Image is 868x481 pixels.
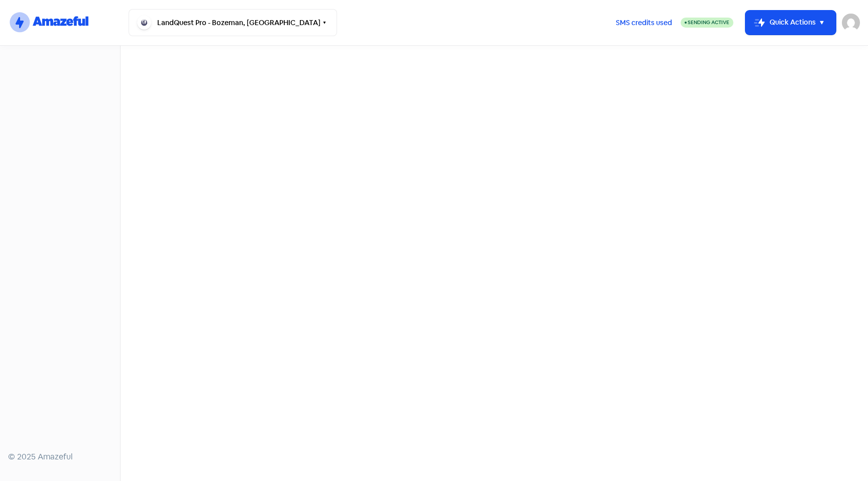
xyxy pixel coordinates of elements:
img: User [842,14,860,32]
a: SMS credits used [607,17,681,27]
button: Quick Actions [745,11,836,35]
button: LandQuest Pro - Bozeman, [GEOGRAPHIC_DATA] [129,9,337,36]
span: Sending Active [688,19,729,26]
span: SMS credits used [616,18,672,28]
a: Sending Active [681,17,733,29]
div: © 2025 Amazeful [8,451,112,463]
